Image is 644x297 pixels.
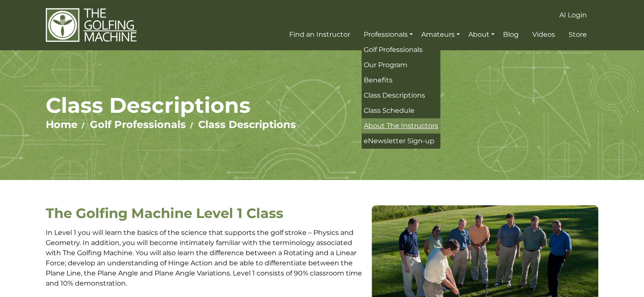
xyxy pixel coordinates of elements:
[501,27,521,42] a: Blog
[362,88,440,103] a: Class Descriptions
[419,27,462,42] a: Amateurs
[289,30,350,38] span: Find an Instructor
[362,42,440,57] a: Golf Professionals
[46,228,365,289] p: In Level 1 you will learn the basics of the science that supports the golf stroke – Physics and G...
[364,46,423,54] span: Golf Professionals
[364,122,438,130] span: About The Instructors
[46,93,598,118] h1: Class Descriptions
[46,118,77,131] a: Home
[362,134,440,149] a: eNewsletter Sign-up
[362,103,440,118] a: Class Schedule
[559,11,587,19] span: AI Login
[569,30,587,38] span: Store
[362,118,440,134] a: About The Instructors
[364,137,434,145] span: eNewsletter Sign-up
[198,118,296,131] a: Class Descriptions
[557,8,589,23] a: AI Login
[362,27,415,42] a: Professionals
[532,30,555,38] span: Videos
[46,205,365,221] h2: The Golfing Machine Level 1 Class
[362,42,440,149] ul: Professionals
[287,27,352,42] a: Find an Instructor
[364,76,392,84] span: Benefits
[503,30,519,38] span: Blog
[362,73,440,88] a: Benefits
[364,91,425,99] span: Class Descriptions
[466,27,497,42] a: About
[362,57,440,73] a: Our Program
[90,118,186,131] a: Golf Professionals
[530,27,557,42] a: Videos
[364,61,407,69] span: Our Program
[46,8,137,43] img: The Golfing Machine
[364,106,415,114] span: Class Schedule
[567,27,589,42] a: Store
